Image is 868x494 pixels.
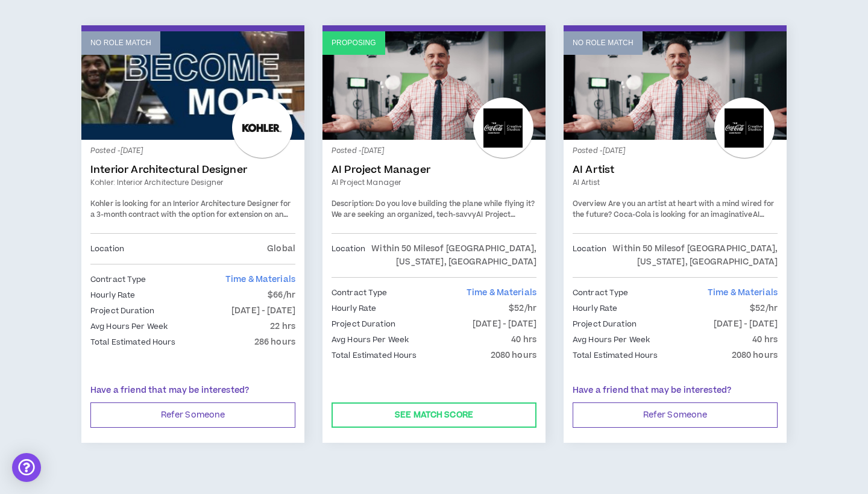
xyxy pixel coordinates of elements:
p: Posted - [DATE] [332,146,536,157]
p: Proposing [332,37,376,49]
p: Have a friend that may be interested? [90,384,295,397]
div: Open Intercom Messenger [12,453,41,482]
p: $66/hr [268,289,295,302]
button: Refer Someone [90,402,295,428]
span: Time & Materials [708,287,778,299]
p: $52/hr [509,302,536,315]
p: Have a friend that may be interested? [573,384,778,397]
p: Posted - [DATE] [90,146,295,157]
p: Avg Hours Per Week [90,320,168,333]
p: Contract Type [90,273,146,286]
p: Global [267,242,295,255]
a: Interior Architectural Designer [90,164,295,176]
p: Total Estimated Hours [332,349,417,362]
a: AI Project Manager [332,177,536,188]
p: Total Estimated Hours [90,336,176,349]
p: Within 50 Miles of [GEOGRAPHIC_DATA], [US_STATE], [GEOGRAPHIC_DATA] [606,242,778,269]
strong: AI Project Manager [332,210,515,231]
p: Contract Type [332,286,388,299]
a: AI Artist [573,164,778,176]
a: No Role Match [81,31,304,140]
a: No Role Match [564,31,787,140]
p: No Role Match [573,37,634,49]
p: Project Duration [573,317,637,331]
p: 40 hrs [752,333,778,346]
p: Location [332,242,365,269]
p: Contract Type [573,286,629,299]
p: Hourly Rate [332,302,376,315]
a: Kohler: Interior Architecture Designer [90,177,295,188]
a: AI Artist [573,177,778,188]
strong: Description: [332,199,374,209]
p: [DATE] - [DATE] [714,317,778,331]
p: Avg Hours Per Week [573,333,650,346]
span: Time & Materials [225,274,295,286]
p: Within 50 Miles of [GEOGRAPHIC_DATA], [US_STATE], [GEOGRAPHIC_DATA] [365,242,536,269]
span: Do you love building the plane while flying it? We are seeking an organized, tech-savvy [332,199,535,220]
strong: AI Artist [573,210,764,231]
p: 2080 hours [732,349,778,362]
button: Refer Someone [573,402,778,428]
p: [DATE] - [DATE] [473,317,536,331]
p: Location [573,242,606,269]
p: Hourly Rate [90,289,135,302]
p: 286 hours [254,336,295,349]
p: 2080 hours [491,349,536,362]
p: 22 hrs [270,320,295,333]
p: [DATE] - [DATE] [231,304,295,317]
span: Kohler is looking for an Interior Architecture Designer for a 3-month contract with the option fo... [90,199,291,230]
p: 40 hrs [511,333,536,346]
p: Posted - [DATE] [573,146,778,157]
strong: Overview [573,199,606,209]
a: AI Project Manager [332,164,536,176]
p: Hourly Rate [573,302,617,315]
span: Are you an artist at heart with a mind wired for the future? Coca-Cola is looking for an imaginative [573,199,774,220]
p: $52/hr [750,302,778,315]
p: No Role Match [90,37,151,49]
p: Total Estimated Hours [573,349,658,362]
p: Location [90,242,124,255]
p: Project Duration [332,317,395,331]
button: See Match Score [332,402,536,428]
p: Project Duration [90,304,154,317]
p: Avg Hours Per Week [332,333,409,346]
span: Time & Materials [467,287,536,299]
a: Proposing [322,31,546,140]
